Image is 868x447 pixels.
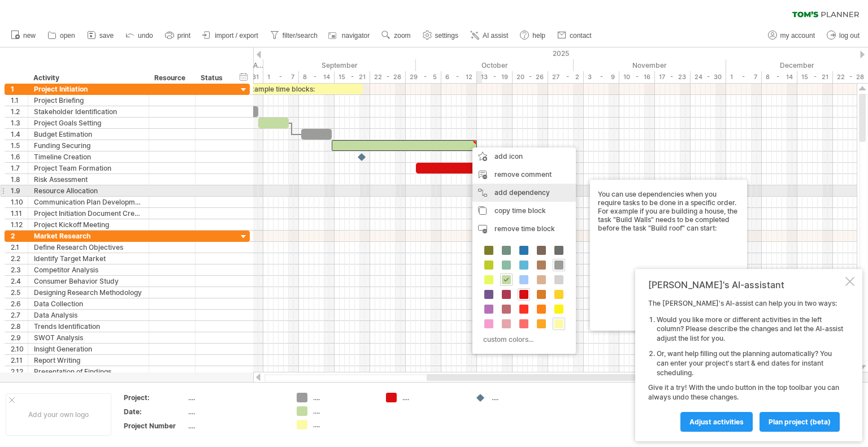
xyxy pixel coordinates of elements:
span: contact [570,32,592,40]
div: Define Research Objectives [34,242,143,253]
div: 2.4 [11,276,28,287]
div: 2.10 [11,344,28,354]
div: Activity [33,72,142,84]
div: September 2025 [263,59,416,71]
div: Presentation of Findings [34,366,143,377]
div: .... [313,420,375,429]
div: 2.12 [11,366,28,377]
span: help [532,32,545,40]
div: 2.9 [11,332,28,343]
span: filter/search [283,32,318,40]
span: save [99,32,114,40]
div: 8 - 14 [299,71,335,83]
div: Funding Securing [34,140,143,151]
div: [PERSON_NAME]'s AI-assistant [648,279,843,290]
div: Identify Target Market [34,253,143,264]
div: 20 - 26 [513,71,548,83]
a: save [84,28,117,43]
span: import / export [215,32,258,40]
div: Data Analysis [34,310,143,320]
div: Project Goals Setting [34,118,143,128]
div: 2.3 [11,264,28,275]
span: remove time block [494,224,555,233]
div: Project Number [124,421,186,431]
div: 1.3 [11,118,28,128]
div: custom colors... [478,332,567,347]
span: settings [435,32,458,40]
a: plan project (beta) [759,412,840,432]
li: Would you like more or different activities in the left column? Please describe the changes and l... [657,315,843,344]
div: Report Writing [34,355,143,366]
div: .... [188,421,283,431]
div: 2.5 [11,287,28,298]
a: undo [123,28,157,43]
span: my account [780,32,815,40]
div: add dependency [472,184,576,202]
div: Project Team Formation [34,163,143,173]
div: 3 - 9 [584,71,619,83]
div: 27 - 2 [548,71,584,83]
div: .... [492,393,553,402]
a: zoom [379,28,414,43]
div: 1 [11,84,28,94]
div: Project Initiation Document Creation [34,208,143,219]
div: 6 - 12 [441,71,477,83]
a: print [162,28,194,43]
span: log out [839,32,860,40]
div: 1.11 [11,208,28,219]
div: Status [201,72,225,84]
div: remove comment [472,166,576,184]
div: .... [402,393,464,402]
li: Or, want help filling out the planning automatically? You can enter your project's start & end da... [657,349,843,377]
div: .... [188,407,283,416]
div: 8 - 14 [762,71,797,83]
a: new [8,28,39,43]
span: copy time block [494,206,546,215]
div: 1.1 [11,95,28,106]
div: Market Research [34,231,143,241]
div: Consumer Behavior Study [34,276,143,287]
div: Timeline Creation [34,151,143,162]
div: Project: [124,393,186,402]
div: SWOT Analysis [34,332,143,343]
div: 2.1 [11,242,28,253]
div: Add your own logo [6,393,111,436]
span: open [60,32,75,40]
span: undo [138,32,153,40]
div: Designing Research Methodology [34,287,143,298]
a: open [45,28,79,43]
div: 10 - 16 [619,71,655,83]
div: Project Initiation [34,84,143,94]
a: help [517,28,549,43]
span: plan project (beta) [769,418,831,426]
span: navigator [342,32,370,40]
div: Data Collection [34,298,143,309]
span: Adjust activities [689,418,744,426]
div: You can use dependencies when you require tasks to be done in a specific order. For example if yo... [598,190,739,320]
div: Trends Identification [34,321,143,332]
div: .... [313,406,375,416]
a: settings [420,28,462,43]
div: .... [188,393,283,402]
div: .... [313,393,375,402]
div: Risk Assessment [34,174,143,185]
div: 1.6 [11,151,28,162]
div: The [PERSON_NAME]'s AI-assist can help you in two ways: Give it a try! With the undo button in th... [648,299,843,431]
div: 24 - 30 [691,71,726,83]
div: Stakeholder Identification [34,106,143,117]
div: 17 - 23 [655,71,691,83]
div: Budget Estimation [34,129,143,140]
a: log out [824,28,863,43]
div: add icon [472,147,576,166]
div: 1.4 [11,129,28,140]
a: navigator [327,28,373,43]
div: Insight Generation [34,344,143,354]
div: example time blocks: [197,84,363,94]
a: import / export [199,28,262,43]
div: 2.7 [11,310,28,320]
a: contact [554,28,595,43]
div: 1.12 [11,219,28,230]
div: November 2025 [574,59,726,71]
a: AI assist [467,28,511,43]
div: 1.7 [11,163,28,173]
